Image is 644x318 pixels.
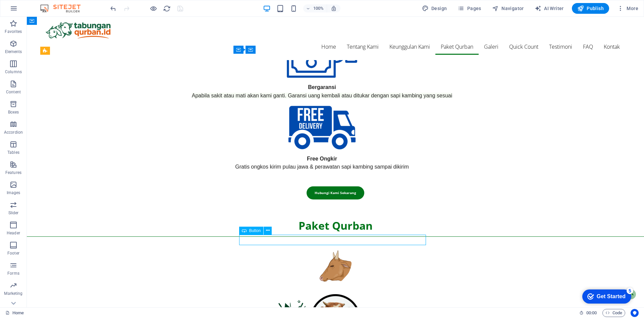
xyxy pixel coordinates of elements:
div: 5 [50,1,56,8]
div: Get Started 5 items remaining, 0% complete [5,3,54,17]
div: Get Started [20,7,49,13]
button: undo [109,4,117,12]
span: Pages [458,5,481,12]
span: Code [605,309,622,317]
p: Favorites [5,29,22,34]
span: : [591,310,592,315]
p: Content [6,89,21,95]
div: Design (Ctrl+Alt+Y) [419,3,450,14]
button: More [614,3,641,14]
p: Footer [7,251,19,256]
p: Accordion [4,130,23,135]
p: Features [5,170,21,175]
p: Columns [5,69,22,75]
p: Slider [8,210,19,216]
button: Publish [572,3,609,14]
p: Tables [7,150,19,155]
span: Navigator [492,5,524,12]
span: Publish [577,5,604,12]
span: More [617,5,638,12]
i: Undo: Change link (Ctrl+Z) [109,5,117,12]
i: Reload page [163,5,171,12]
p: Elements [5,49,22,54]
span: Button [249,229,261,233]
button: reload [163,4,171,12]
p: Images [7,190,20,195]
img: Editor Logo [39,4,89,12]
button: Pages [455,3,484,14]
button: AI Writer [532,3,567,14]
button: Usercentrics [631,309,639,317]
a: Click to cancel selection. Double-click to open Pages [5,309,24,317]
p: Marketing [4,291,22,296]
span: AI Writer [535,5,564,12]
span: 00 00 [586,309,597,317]
i: On resize automatically adjust zoom level to fit chosen device. [331,5,337,11]
button: Navigator [489,3,527,14]
p: Forms [7,271,19,276]
button: Code [602,309,625,317]
button: Design [419,3,450,14]
span: Design [422,5,447,12]
p: Header [7,230,20,236]
p: Boxes [8,109,19,115]
button: 100% [303,4,327,12]
h6: 100% [313,4,324,12]
h6: Session time [579,309,597,317]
